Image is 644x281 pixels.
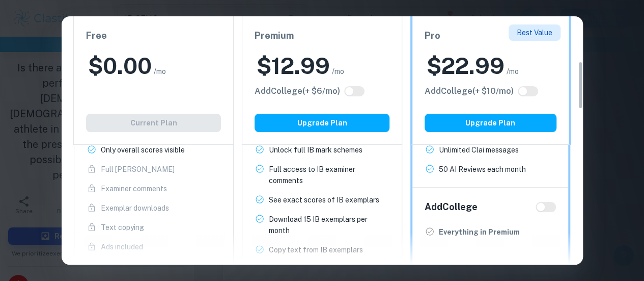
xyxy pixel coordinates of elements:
[88,51,152,81] h2: $ 0.00
[269,194,379,206] p: See exact scores of IB exemplars
[101,222,144,233] p: Text copying
[425,29,556,43] h6: Pro
[269,164,389,186] p: Full access to IB examiner comments
[101,164,175,175] p: Full [PERSON_NAME]
[255,85,340,97] h6: Click to see all the additional College features.
[101,144,185,156] p: Only overall scores visible
[154,66,166,77] span: /mo
[269,144,362,156] p: Unlock full IB mark schemes
[427,51,505,81] h2: $ 22.99
[86,29,221,43] h6: Free
[439,164,526,175] p: 50 AI Reviews each month
[101,202,169,214] p: Exemplar downloads
[332,66,344,77] span: /mo
[425,200,478,214] h6: Add College
[101,183,167,194] p: Examiner comments
[425,85,514,97] h6: Click to see all the additional College features.
[255,29,389,43] h6: Premium
[439,226,520,238] p: Everything in Premium
[257,51,330,81] h2: $ 12.99
[507,66,519,77] span: /mo
[439,144,519,156] p: Unlimited Clai messages
[425,114,556,132] button: Upgrade Plan
[517,27,552,38] p: Best Value
[255,114,389,132] button: Upgrade Plan
[269,214,389,236] p: Download 15 IB exemplars per month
